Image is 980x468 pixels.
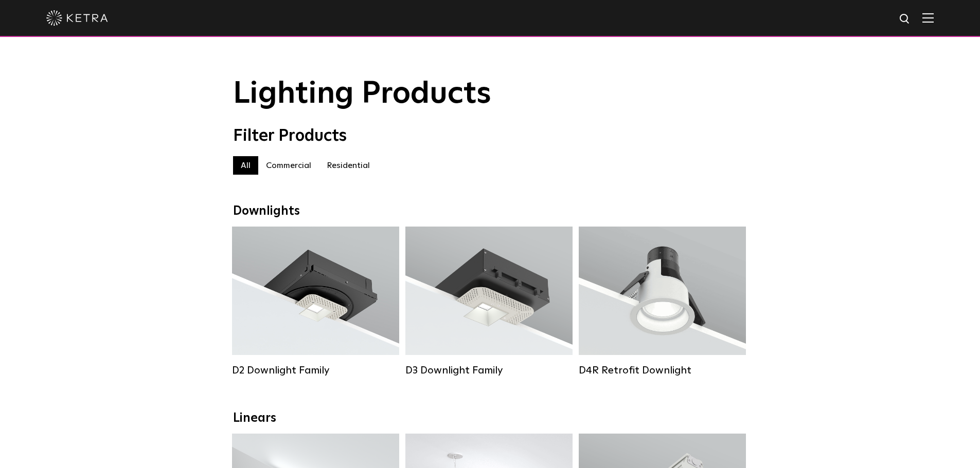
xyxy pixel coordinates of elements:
label: All [233,156,258,175]
a: D3 Downlight Family Lumen Output:700 / 900 / 1100Colors:White / Black / Silver / Bronze / Paintab... [405,227,573,377]
div: Downlights [233,204,747,219]
div: D2 Downlight Family [232,364,399,377]
label: Commercial [258,156,319,175]
a: D4R Retrofit Downlight Lumen Output:800Colors:White / BlackBeam Angles:15° / 25° / 40° / 60°Watta... [579,227,746,377]
div: D3 Downlight Family [405,364,573,377]
div: D4R Retrofit Downlight [579,364,746,377]
img: search icon [899,13,912,26]
div: Filter Products [233,126,747,146]
img: Hamburger%20Nav.svg [922,13,934,23]
a: D2 Downlight Family Lumen Output:1200Colors:White / Black / Gloss Black / Silver / Bronze / Silve... [232,227,399,377]
span: Lighting Products [233,79,491,109]
label: Residential [319,156,378,175]
img: ketra-logo-2019-white [46,10,108,26]
div: Linears [233,411,747,426]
